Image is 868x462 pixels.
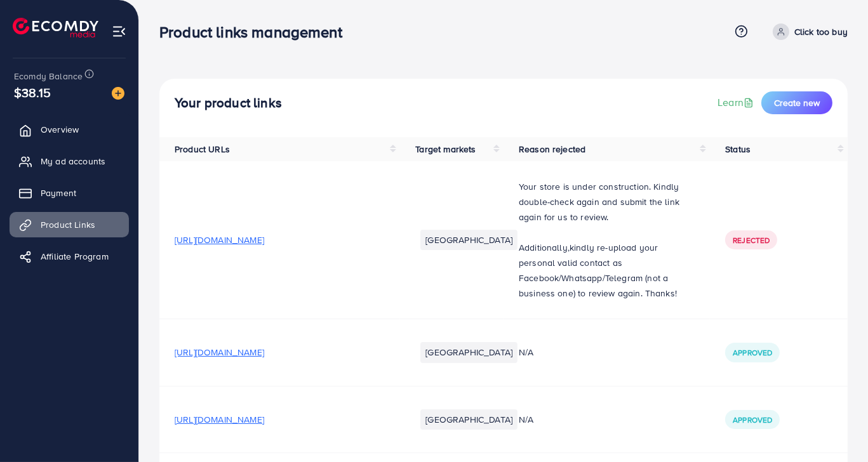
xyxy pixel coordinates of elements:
[10,244,129,269] a: Affiliate Program
[725,143,751,155] span: Status
[41,123,79,136] span: Overview
[420,409,517,430] li: [GEOGRAPHIC_DATA]
[13,18,98,37] img: logo
[519,413,533,426] span: N/A
[14,83,51,102] span: $38.15
[768,23,848,40] a: Click too buy
[519,346,533,359] span: N/A
[41,187,76,199] span: Payment
[175,95,282,111] h4: Your product links
[420,342,517,362] li: [GEOGRAPHIC_DATA]
[774,96,820,109] span: Create new
[175,413,264,426] span: [URL][DOMAIN_NAME]
[814,405,858,452] iframe: Chat
[10,180,129,206] a: Payment
[733,347,772,358] span: Approved
[718,95,756,110] a: Learn
[761,91,832,114] button: Create new
[41,155,105,168] span: My ad accounts
[175,143,230,155] span: Product URLs
[519,143,585,155] span: Reason rejected
[112,24,126,39] img: menu
[159,23,352,41] h3: Product links management
[415,143,476,155] span: Target markets
[519,180,679,223] span: Your store is under construction. Kindly double-check again and submit the link again for us to r...
[519,241,570,254] span: Additionally,
[733,235,770,246] span: Rejected
[10,212,129,237] a: Product Links
[14,70,83,82] span: Ecomdy Balance
[41,218,95,231] span: Product Links
[10,117,129,142] a: Overview
[10,148,129,174] a: My ad accounts
[733,414,772,425] span: Approved
[420,230,517,250] li: [GEOGRAPHIC_DATA]
[41,250,109,263] span: Affiliate Program
[112,87,124,100] img: image
[519,241,677,300] span: kindly re-upload your personal valid contact as Facebook/Whatsapp/Telegram (not a business one) t...
[794,24,848,39] p: Click too buy
[175,346,264,359] span: [URL][DOMAIN_NAME]
[175,234,264,246] span: [URL][DOMAIN_NAME]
